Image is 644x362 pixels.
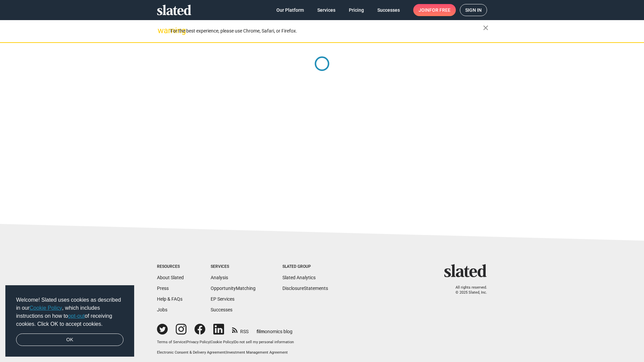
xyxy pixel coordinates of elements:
[211,275,228,280] a: Analysis
[233,340,234,344] span: |
[257,323,292,335] a: filmonomics blog
[448,285,487,295] p: All rights reserved. © 2025 Slated, Inc.
[234,340,294,345] button: Do not sell my personal information
[157,350,225,355] a: Electronic Consent & Delivery Agreement
[282,275,316,280] a: Slated Analytics
[170,26,483,36] div: For the best experience, please use Chrome, Safari, or Firefox.
[429,4,450,16] span: for free
[30,305,62,311] a: Cookie Policy
[419,4,450,16] span: Join
[257,329,265,334] span: film
[157,340,185,344] a: Terms of Service
[211,296,234,302] a: EP Services
[158,26,166,35] mat-icon: warning
[186,340,210,344] a: Privacy Policy
[317,4,335,16] span: Services
[68,313,85,319] a: opt-out
[372,4,405,16] a: Successes
[282,286,328,291] a: DisclosureStatements
[282,264,328,269] div: Slated Group
[276,4,304,16] span: Our Platform
[225,350,226,355] span: |
[271,4,309,16] a: Our Platform
[210,340,211,344] span: |
[343,4,369,16] a: Pricing
[413,4,456,16] a: Joinfor free
[460,4,487,16] a: Sign in
[349,4,364,16] span: Pricing
[211,286,256,291] a: OpportunityMatching
[211,264,256,269] div: Services
[211,340,233,344] a: Cookie Policy
[185,340,186,344] span: |
[16,334,123,346] a: dismiss cookie message
[16,296,123,328] span: Welcome! Slated uses cookies as described in our , which includes instructions on how to of recei...
[312,4,341,16] a: Services
[377,4,400,16] span: Successes
[226,350,288,355] a: Investment Management Agreement
[157,296,182,302] a: Help & FAQs
[157,307,167,312] a: Jobs
[465,4,482,16] span: Sign in
[157,286,169,291] a: Press
[232,324,249,335] a: RSS
[157,275,184,280] a: About Slated
[5,285,134,357] div: cookieconsent
[157,264,184,269] div: Resources
[211,307,232,312] a: Successes
[482,24,490,32] mat-icon: close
